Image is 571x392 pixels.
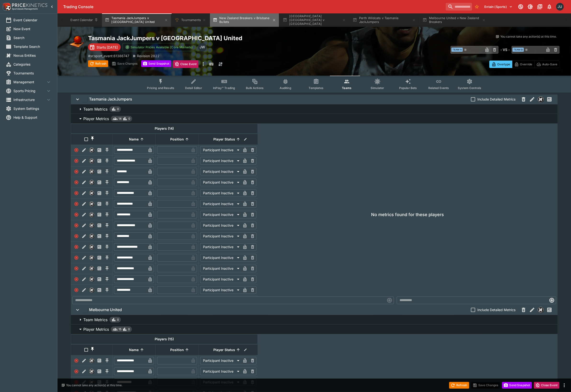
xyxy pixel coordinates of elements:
button: Refresh [88,60,108,67]
div: Justin Walsh [198,43,207,51]
img: Sportsbook Management [12,8,38,10]
button: Nexus [88,368,96,375]
span: System Settings [13,106,51,111]
button: Tournaments [172,13,209,27]
span: Simulator [371,86,384,90]
button: Bulk edit [242,136,249,142]
img: PriceKinetics [12,3,47,7]
img: nexus.svg [90,159,94,163]
span: 0 [128,327,130,332]
span: Tournaments [13,71,51,76]
span: Categories [13,62,51,67]
button: Nexus [88,357,96,364]
button: Close Event [173,60,199,68]
button: Past Performances [545,95,554,104]
img: basketball.png [69,34,84,50]
div: Participant Inactive [200,222,241,229]
span: Team A [452,48,463,52]
div: Nexus [89,277,94,282]
button: Nexus [88,200,96,208]
img: nexus.svg [90,191,94,195]
img: nexus.svg [90,266,94,271]
h6: Tasmania JackJumpers [89,97,132,102]
div: Inactive Player [73,378,80,386]
div: Nexus [538,96,544,102]
span: 0 [117,107,119,112]
button: Edit [80,357,88,364]
p: Auto-Save [542,62,557,67]
button: Nexus [88,222,96,229]
div: Nexus [89,212,94,217]
div: Inactive Player [73,286,80,294]
button: Past Performances [96,200,103,208]
span: Popular Bets [399,86,417,90]
div: Participant Inactive [200,368,241,375]
button: Tasmania JackJumpersInclude Detailed MetricsNexusPast Performances [71,95,558,104]
button: Refresh [449,382,469,389]
button: Nexus [88,265,96,272]
button: Past Performances [96,157,103,165]
span: 15 [119,327,121,332]
button: Past Performances [96,378,103,386]
div: Nexus [89,288,94,292]
button: Past Performances [96,146,103,154]
button: Edit [80,211,88,218]
button: Past Performances [96,189,103,197]
div: Inactive Player [73,189,80,197]
input: search [446,3,472,11]
button: Melbourne UnitedInclude Detailed MetricsNexusPast Performances [71,305,558,315]
span: 14 [119,116,122,121]
div: Inactive Player [73,265,80,272]
button: Select Tenant [482,3,515,11]
span: Name [124,347,144,353]
div: Nexus [538,307,544,313]
img: nexus.svg [90,256,94,260]
button: Edit [80,168,88,175]
div: Nexus [89,266,94,271]
img: nexus.svg [90,223,94,228]
button: Edit [80,232,88,240]
button: Past Performances [96,232,103,240]
img: nexus.svg [90,245,94,249]
div: Participant Inactive [200,265,241,272]
div: Participant Inactive [200,378,241,386]
button: Close Event [534,382,560,389]
div: Nexus [89,245,94,249]
div: Inactive Player [73,168,80,175]
button: Nexus [88,286,96,294]
img: PriceKinetics Logo [1,2,11,11]
button: Team Metrics0 [71,315,558,325]
p: Player Metrics [83,116,109,122]
button: Nexus [88,146,96,154]
button: Nexus [88,254,96,262]
button: Documentation [536,2,544,11]
button: Nexus [88,243,96,251]
div: Nexus [89,202,94,206]
button: more [200,60,206,68]
div: Nexus [89,158,94,163]
img: nexus.svg [90,277,94,281]
div: Inactive Player [73,368,80,375]
button: more [561,382,567,388]
button: Edit [80,157,88,165]
button: Nexus [537,95,545,104]
span: Name [124,136,144,142]
div: Participant Inactive [200,157,241,165]
button: Nexus [88,211,96,218]
button: Connected to PK [516,2,525,11]
div: Event type filters [143,76,485,93]
p: Override [520,62,532,67]
button: Past Performances [96,168,103,175]
img: nexus.svg [90,180,94,185]
p: Team Metrics [83,317,107,323]
span: 0 [117,317,119,322]
span: Team B [513,48,524,52]
span: Search [13,35,51,40]
button: Team Metrics0 [71,104,558,114]
button: Player Metrics150 [71,325,558,334]
img: nexus.svg [90,148,94,152]
div: Participant Inactive [200,286,241,294]
span: Position [165,136,189,142]
img: nexus.svg [90,213,94,217]
button: Past Performances [96,254,103,262]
